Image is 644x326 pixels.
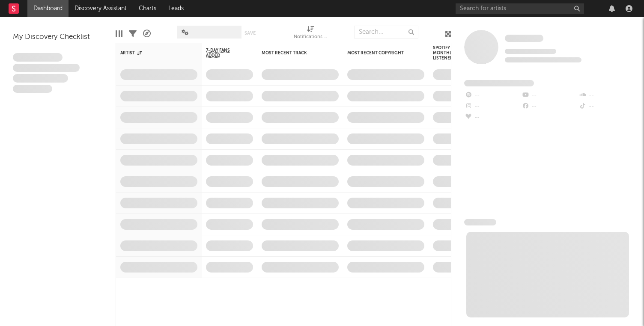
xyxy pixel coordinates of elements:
span: Aliquam viverra [13,85,52,93]
div: Notifications (Artist) [294,21,328,46]
input: Search for artists [456,3,584,14]
span: Tracking Since: [DATE] [505,49,556,54]
span: Lorem ipsum dolor [13,53,63,62]
div: Edit Columns [116,21,122,46]
span: Some Artist [505,35,543,42]
span: Praesent ac interdum [13,74,68,83]
a: Some Artist [505,34,543,43]
div: Most Recent Track [262,50,326,56]
div: -- [521,101,578,112]
div: -- [578,90,635,101]
input: Search... [354,26,418,39]
span: News Feed [464,219,496,225]
div: Spotify Monthly Listeners [433,45,463,61]
div: A&R Pipeline [143,21,151,46]
div: -- [521,90,578,101]
div: My Discovery Checklist [13,32,103,42]
div: Most Recent Copyright [347,50,411,56]
span: Integer aliquet in purus et [13,64,80,72]
div: Notifications (Artist) [294,32,328,42]
button: Save [244,31,256,36]
span: 0 fans last week [505,57,581,62]
span: 7-Day Fans Added [206,48,240,58]
div: Artist [120,50,185,56]
div: Filters [129,21,137,46]
div: -- [578,101,635,112]
div: -- [464,112,521,123]
div: -- [464,90,521,101]
span: Fans Added by Platform [464,80,534,86]
div: -- [464,101,521,112]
